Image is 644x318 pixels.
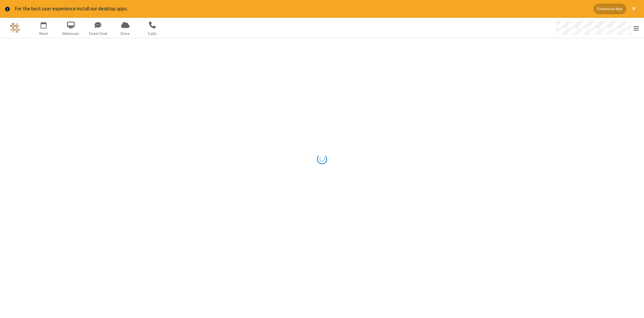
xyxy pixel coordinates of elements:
button: Download App [594,4,626,14]
div: Open menu [549,18,644,38]
span: Team Chat [86,31,111,37]
span: Calls [140,31,165,37]
img: QA Selenium DO NOT DELETE OR CHANGE [10,23,20,33]
button: Logo [2,18,28,38]
span: Drive [113,31,138,37]
span: Meet [31,31,56,37]
button: Close alert [629,4,639,14]
div: For the best user experience install our desktop apps. [15,5,589,13]
span: Webinars [58,31,84,37]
